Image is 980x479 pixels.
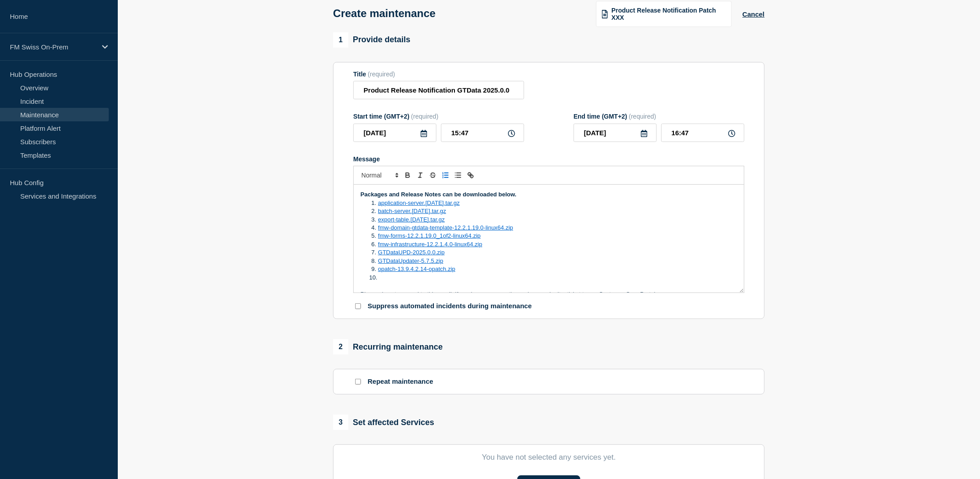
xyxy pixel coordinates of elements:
p: You have not selected any services yet. [353,453,744,462]
a: opatch-13.9.4.2.14-opatch.zip [378,266,455,272]
p: FM Swiss On-Prem [10,43,96,51]
div: Title [353,71,524,78]
span: 2 [333,339,348,355]
button: Cancel [743,10,765,18]
span: (required) [629,113,656,120]
span: 3 [333,415,348,430]
input: HH:MM [661,124,744,142]
div: Recurring maintenance [333,339,443,355]
input: YYYY-MM-DD [353,124,437,142]
p: Please do not respond to this email. If you have any questions, please submit a ticket to our Cus... [361,290,737,298]
p: Suppress automated incidents during maintenance [368,302,532,310]
input: Suppress automated incidents during maintenance [355,303,361,309]
span: 1 [333,32,348,48]
div: Provide details [333,32,410,48]
input: Title [353,81,524,99]
input: YYYY-MM-DD [574,124,657,142]
h1: Create maintenance [333,7,436,20]
span: (required) [411,113,439,120]
div: Set affected Services [333,415,434,430]
input: HH:MM [441,124,524,142]
span: (required) [368,71,395,78]
span: Product Release Notification Patch XXX [611,7,726,21]
a: GTDataUpdater-5.7.5.zip [378,257,443,264]
input: Repeat maintenance [355,379,361,385]
div: End time (GMT+2) [574,113,744,120]
div: Start time (GMT+2) [353,113,524,120]
img: template icon [602,10,608,18]
a: GTDataUPD-2025.0.0.zip [378,249,445,256]
p: Repeat maintenance [368,377,433,386]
